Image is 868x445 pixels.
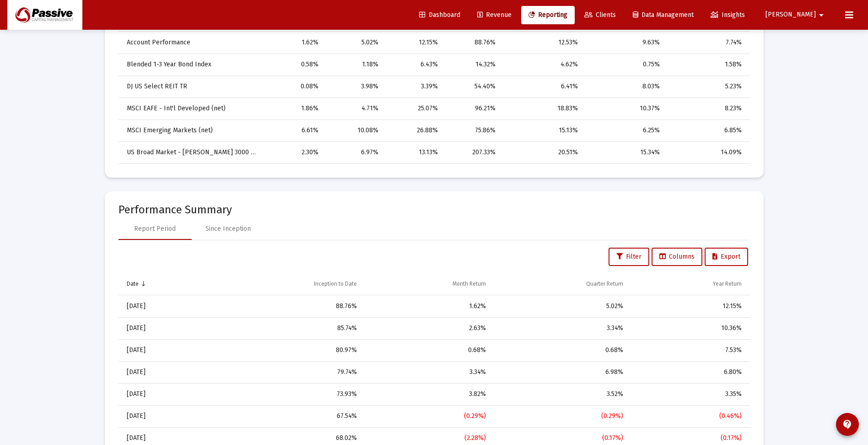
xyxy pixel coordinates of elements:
div: Report Period [134,224,176,233]
div: Data grid [119,10,750,164]
div: 3.39% [391,82,438,91]
a: Clients [577,6,623,24]
mat-icon: arrow_drop_down [816,6,827,24]
td: [DATE] [119,339,212,361]
div: 207.33% [451,148,495,157]
div: 0.08% [270,82,318,91]
div: (0.17%) [499,434,623,443]
div: 2.30% [270,148,318,157]
div: 2.63% [370,324,486,333]
div: 10.08% [331,126,379,135]
a: Data Management [625,6,701,24]
div: 12.15% [636,302,742,311]
div: 6.61% [270,126,318,135]
td: Column Date [119,273,212,295]
div: 0.75% [591,60,660,69]
div: Inception to Date [314,280,357,288]
div: 3.52% [499,390,623,399]
div: (2.28%) [370,434,486,443]
div: (0.46%) [636,412,742,421]
div: 7.74% [673,38,741,47]
div: 1.86% [270,104,318,113]
div: 96.21% [451,104,495,113]
div: (0.17%) [636,434,742,443]
td: [DATE] [119,295,212,317]
td: [DATE] [119,405,212,427]
div: 6.80% [636,368,742,377]
div: 7.53% [636,346,742,355]
div: 6.25% [591,126,660,135]
div: Month Return [453,280,486,288]
td: [DATE] [119,361,212,383]
div: 8.23% [673,104,741,113]
div: 1.62% [370,302,486,311]
button: Filter [609,248,649,266]
div: 3.34% [370,368,486,377]
div: 12.15% [391,38,438,47]
img: Dashboard [14,6,75,24]
div: 79.74% [219,368,357,377]
div: 67.54% [219,412,357,421]
span: Export [712,253,740,260]
div: 6.41% [508,82,578,91]
div: 25.07% [391,104,438,113]
div: 85.74% [219,324,357,333]
span: Dashboard [419,11,460,19]
div: 14.09% [673,148,741,157]
div: 54.40% [451,82,495,91]
td: MSCI Emerging Markets (net) [119,119,264,141]
span: Revenue [477,11,512,19]
td: Account Performance [119,32,264,54]
mat-card-title: Performance Summary [119,205,750,214]
div: 13.13% [391,148,438,157]
div: 5.23% [673,82,741,91]
div: 3.82% [370,390,486,399]
button: [PERSON_NAME] [755,5,838,24]
div: 12.53% [508,38,578,47]
td: Column Month Return [363,273,492,295]
a: Insights [703,6,752,24]
span: Clients [584,11,616,19]
div: 20.51% [508,148,578,157]
a: Dashboard [412,6,468,24]
div: Quarter Return [586,280,623,288]
div: 10.36% [636,324,742,333]
div: 6.85% [673,126,741,135]
span: [PERSON_NAME] [766,11,816,19]
div: Year Return [713,280,742,288]
div: Since Inception [205,224,251,233]
div: 18.83% [508,104,578,113]
td: Column Quarter Return [492,273,630,295]
div: 6.43% [391,60,438,69]
button: Export [705,248,748,266]
div: 75.86% [451,126,495,135]
div: 3.98% [331,82,379,91]
td: Column Inception to Date [212,273,363,295]
div: 6.97% [331,148,379,157]
div: 6.98% [499,368,623,377]
div: Date [127,280,139,288]
div: 3.34% [499,324,623,333]
td: US Broad Market - [PERSON_NAME] 3000 TR [119,141,264,163]
span: Data Management [633,11,694,19]
div: 1.62% [270,38,318,47]
td: Column Year Return [630,273,750,295]
div: 14.32% [451,60,495,69]
div: 88.76% [219,302,357,311]
div: 4.62% [508,60,578,69]
div: 73.93% [219,390,357,399]
div: 9.63% [591,38,660,47]
div: (0.29%) [499,412,623,421]
div: 0.68% [370,346,486,355]
div: 10.37% [591,104,660,113]
div: 15.13% [508,126,578,135]
button: Columns [652,248,702,266]
a: Reporting [521,6,575,24]
div: 80.97% [219,346,357,355]
span: Columns [659,253,695,260]
div: 0.58% [270,60,318,69]
div: 26.88% [391,126,438,135]
div: 1.18% [331,60,379,69]
a: Revenue [470,6,519,24]
mat-icon: contact_support [842,419,853,430]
